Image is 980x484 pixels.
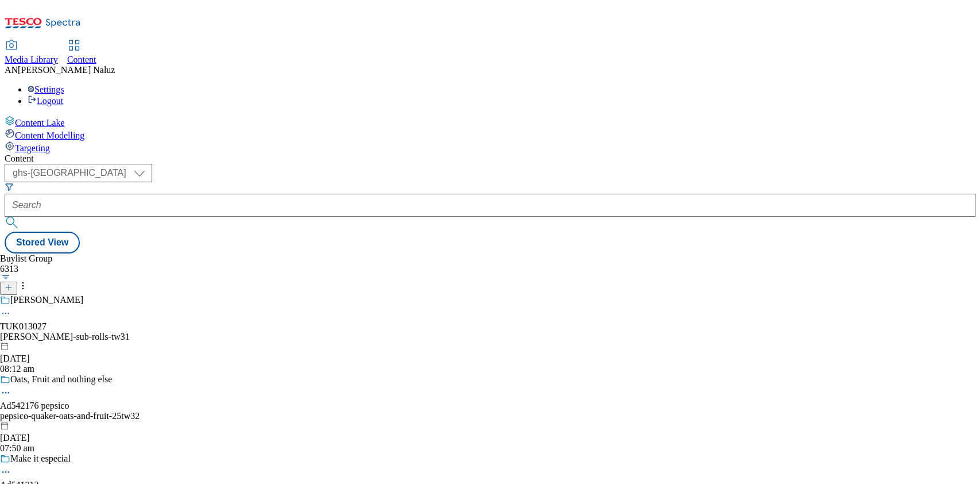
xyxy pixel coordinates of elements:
span: Targeting [15,143,50,153]
a: Settings [28,84,64,94]
a: Content [67,41,96,65]
div: Make it especial [10,454,71,464]
div: [PERSON_NAME] [10,295,83,305]
a: Media Library [5,41,58,65]
span: AN [5,65,18,75]
span: Content Lake [15,118,65,128]
span: [PERSON_NAME] Naluz [18,65,115,75]
span: Media Library [5,55,58,64]
span: Content [67,55,96,64]
div: Oats, Fruit and nothing else [10,374,112,385]
svg: Search Filters [5,182,14,191]
a: Content Lake [5,116,975,128]
span: Content Modelling [15,130,84,140]
a: Content Modelling [5,128,975,141]
input: Search [5,194,975,217]
button: Stored View [5,232,80,253]
a: Logout [28,96,63,106]
div: Content [5,153,975,164]
a: Targeting [5,141,975,153]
